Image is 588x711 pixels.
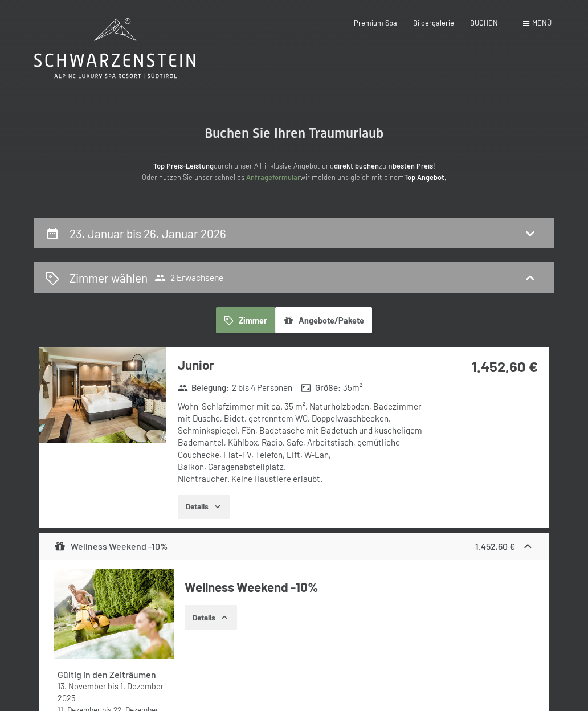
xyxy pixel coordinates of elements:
[472,357,538,375] strong: 1.452,60 €
[393,161,433,170] strong: besten Preis
[232,382,292,394] span: 2 bis 4 Personen
[39,533,549,560] div: Wellness Weekend -10%1.452,60 €
[178,356,434,374] h3: Junior
[275,307,372,333] button: Angebote/Pakete
[66,160,522,183] p: durch unser All-inklusive Angebot und zum ! Oder nutzen Sie unser schnelles wir melden uns gleich...
[413,18,454,27] a: Bildergalerie
[54,540,168,553] div: Wellness Weekend -10%
[58,669,156,680] strong: Gültig in den Zeiträumen
[470,18,498,27] a: BUCHEN
[39,347,166,443] img: mss_renderimg.php
[54,569,174,659] img: mss_renderimg.php
[58,681,170,704] div: bis
[475,541,515,551] strong: 1.452,60 €
[185,578,534,596] h4: Wellness Weekend -10%
[178,382,230,394] strong: Belegung :
[301,382,341,394] strong: Größe :
[343,382,362,394] span: 35 m²
[58,681,106,691] time: 13.11.2025
[58,681,164,702] time: 01.12.2025
[334,161,379,170] strong: direkt buchen
[246,173,300,182] a: Anfrageformular
[185,605,236,630] button: Details
[216,307,275,333] button: Zimmer
[178,495,230,520] button: Details
[70,226,226,240] h2: 23. Januar bis 26. Januar 2026
[532,18,552,27] span: Menü
[354,18,397,27] a: Premium Spa
[153,161,214,170] strong: Top Preis-Leistung
[404,173,447,182] strong: Top Angebot.
[205,125,383,141] span: Buchen Sie Ihren Traumurlaub
[178,401,434,485] div: Wohn-Schlafzimmer mit ca. 35 m², Naturholzboden, Badezimmer mit Dusche, Bidet, getrenntem WC, Dop...
[154,272,223,284] span: 2 Erwachsene
[70,269,148,286] h2: Zimmer wählen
